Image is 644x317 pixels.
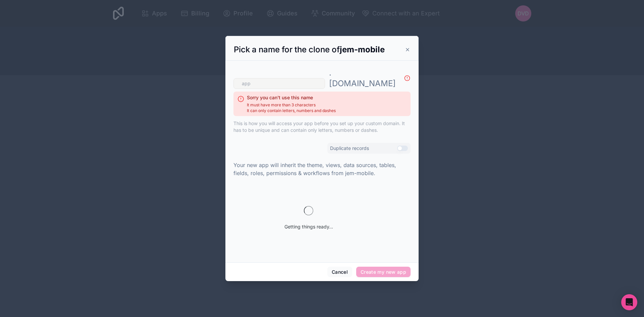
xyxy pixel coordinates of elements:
[247,102,336,108] span: It must have more than 3 characters
[247,94,336,101] h2: Sorry you can't use this name
[247,108,336,113] span: It can only contain letters, numbers and dashes
[340,45,385,54] strong: jem-mobile
[233,78,325,89] input: app
[329,67,396,89] p: . [DOMAIN_NAME]
[233,161,411,177] p: Your new app will inherit the theme, views, data sources, tables, fields, roles, permissions & wo...
[330,145,369,152] label: Duplicate records
[621,294,637,310] div: Open Intercom Messenger
[284,223,333,230] span: Getting things ready...
[234,45,385,54] span: Pick a name for the clone of
[327,267,352,277] button: Cancel
[233,120,411,134] p: This is how you will access your app before you set up your custom domain. It has to be unique an...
